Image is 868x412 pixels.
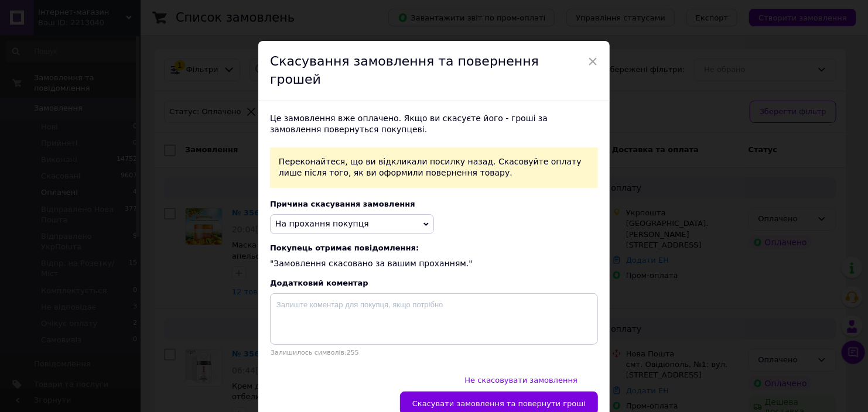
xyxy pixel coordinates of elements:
[412,399,586,408] span: Скасувати замовлення та повернути гроші
[270,113,598,136] div: Це замовлення вже оплачено. Якщо ви скасуєте його - гроші за замовлення повернуться покупцеві.
[464,376,577,384] span: Не скасовувати замовлення
[270,349,598,356] div: Залишилось символів: 255
[270,243,598,252] span: Покупець отримає повідомлення:
[270,243,598,270] div: "Замовлення скасовано за вашим проханням."
[275,219,369,228] span: На прохання покупця
[270,279,598,287] div: Додатковий коментар
[587,51,598,71] span: ×
[452,368,590,392] button: Не скасовувати замовлення
[270,200,598,208] div: Причина скасування замовлення
[258,41,610,101] div: Скасування замовлення та повернення грошей
[270,147,598,188] div: Переконайтеся, що ви відкликали посилку назад. Скасовуйте оплату лише після того, як ви оформили ...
